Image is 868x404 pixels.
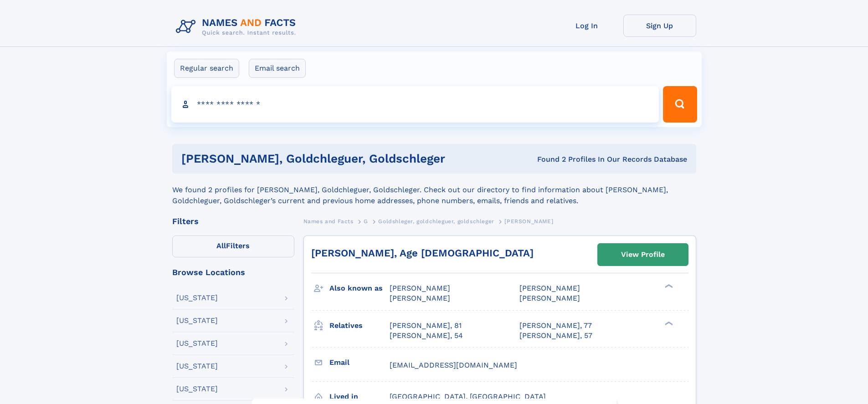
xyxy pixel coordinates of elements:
[598,244,688,266] a: View Profile
[663,86,697,123] button: Search Button
[663,320,673,326] div: ❯
[176,340,218,347] div: [US_STATE]
[390,321,462,331] a: [PERSON_NAME], 81
[663,283,673,289] div: ❯
[491,154,687,164] div: Found 2 Profiles In Our Records Database
[181,153,491,164] h1: [PERSON_NAME], goldchleguer, goldschleger
[390,392,546,401] span: [GEOGRAPHIC_DATA], [GEOGRAPHIC_DATA]
[550,15,623,37] a: Log In
[329,318,390,333] h3: Relatives
[390,284,450,292] span: [PERSON_NAME]
[174,59,239,78] label: Regular search
[172,235,294,257] label: Filters
[171,86,659,123] input: search input
[172,174,696,206] div: We found 2 profiles for [PERSON_NAME], Goldchleguer, Goldschleger. Check out our directory to fin...
[176,363,218,370] div: [US_STATE]
[329,355,390,370] h3: Email
[364,218,368,225] span: G
[504,218,553,225] span: [PERSON_NAME]
[519,321,592,331] a: [PERSON_NAME], 77
[519,331,592,341] a: [PERSON_NAME], 57
[303,215,354,227] a: Names and Facts
[519,284,580,292] span: [PERSON_NAME]
[176,385,218,393] div: [US_STATE]
[390,361,517,369] span: [EMAIL_ADDRESS][DOMAIN_NAME]
[172,217,294,225] div: Filters
[519,294,580,302] span: [PERSON_NAME]
[390,294,450,302] span: [PERSON_NAME]
[176,317,218,324] div: [US_STATE]
[172,15,303,39] img: Logo Names and Facts
[364,215,368,227] a: G
[390,331,463,341] a: [PERSON_NAME], 54
[329,281,390,296] h3: Also known as
[172,268,294,276] div: Browse Locations
[311,247,534,259] a: [PERSON_NAME], Age [DEMOGRAPHIC_DATA]
[216,241,226,250] span: All
[378,215,494,227] a: Goldshleger, goldchleguer, goldschleger
[623,15,696,37] a: Sign Up
[176,294,218,302] div: [US_STATE]
[621,244,665,265] div: View Profile
[378,218,494,225] span: Goldshleger, goldchleguer, goldschleger
[249,59,306,78] label: Email search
